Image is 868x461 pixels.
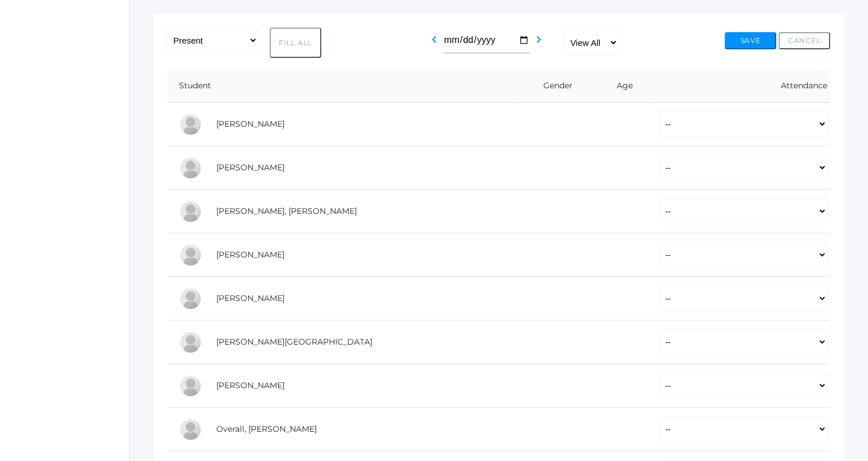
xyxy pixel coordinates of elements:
th: Age [593,69,648,103]
a: [PERSON_NAME] [216,162,285,173]
a: chevron_left [427,38,441,49]
a: [PERSON_NAME] [216,293,285,303]
th: Attendance [648,69,830,103]
button: Fill All [270,28,321,58]
a: [PERSON_NAME], [PERSON_NAME] [216,206,357,216]
div: Pierce Brozek [179,113,202,136]
div: Rachel Hayton [179,287,202,310]
div: Presley Davenport [179,200,202,223]
i: chevron_left [427,33,441,46]
i: chevron_right [532,33,546,46]
a: [PERSON_NAME] [216,249,285,260]
div: Austin Hill [179,331,202,354]
a: chevron_right [532,38,546,49]
th: Student [168,69,514,103]
div: Eva Carr [179,157,202,179]
div: Chris Overall [179,418,202,441]
a: Overall, [PERSON_NAME] [216,424,317,434]
div: LaRae Erner [179,244,202,267]
button: Cancel [779,32,830,49]
a: [PERSON_NAME] [216,380,285,390]
a: [PERSON_NAME] [216,119,285,129]
th: Gender [514,69,593,103]
div: Marissa Myers [179,374,202,397]
a: [PERSON_NAME][GEOGRAPHIC_DATA] [216,337,372,347]
button: Save [725,32,776,49]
